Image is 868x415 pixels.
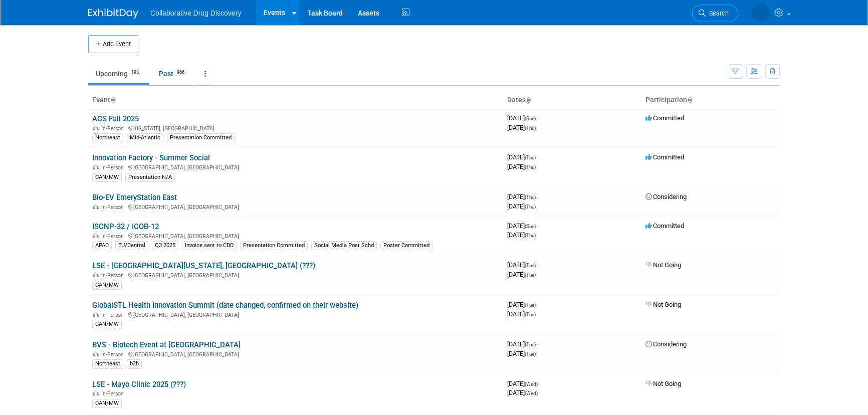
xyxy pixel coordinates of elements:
[101,233,127,240] span: In-Person
[537,193,539,200] span: -
[151,64,195,83] a: Past966
[507,124,536,131] span: [DATE]
[92,193,177,202] a: Bio-EV EmeryStation East
[92,124,499,132] div: [US_STATE], [GEOGRAPHIC_DATA]
[92,163,499,171] div: [GEOGRAPHIC_DATA], [GEOGRAPHIC_DATA]
[93,390,99,395] img: In-Person Event
[92,153,210,162] a: Innovation Factory - Summer Social
[645,193,687,200] span: Considering
[537,114,539,122] span: -
[645,153,684,161] span: Committed
[537,222,539,230] span: -
[182,241,237,250] div: Invoice sent to CDD
[507,222,539,230] span: [DATE]
[93,164,99,169] img: In-Person Event
[525,390,538,396] span: (Wed)
[150,9,241,17] span: Collaborative Drug Discovery
[92,340,241,349] a: BVS - Biotech Event at [GEOGRAPHIC_DATA]
[507,301,539,308] span: [DATE]
[115,241,148,250] div: EU/Central
[110,96,115,104] a: Sort by Event Name
[92,281,122,290] div: CAN/MW
[128,69,142,76] span: 193
[537,153,539,161] span: -
[539,380,541,387] span: -
[507,271,536,278] span: [DATE]
[101,204,127,211] span: In-Person
[88,35,138,53] button: Add Event
[645,340,687,348] span: Considering
[93,204,99,209] img: In-Person Event
[525,342,536,347] span: (Tue)
[92,359,123,368] div: Northeast
[174,69,187,76] span: 966
[92,222,159,231] a: ISCNP-32 / ICOB-12
[93,125,99,130] img: In-Person Event
[507,193,539,200] span: [DATE]
[101,312,127,318] span: In-Person
[92,310,499,318] div: [GEOGRAPHIC_DATA], [GEOGRAPHIC_DATA]
[88,9,138,19] img: ExhibitDay
[645,380,681,387] span: Not Going
[92,202,499,211] div: [GEOGRAPHIC_DATA], [GEOGRAPHIC_DATA]
[127,359,142,368] div: b2h
[127,133,163,142] div: Mid-Atlantic
[525,194,536,200] span: (Thu)
[641,92,780,109] th: Participation
[92,173,122,182] div: CAN/MW
[507,114,539,122] span: [DATE]
[92,350,499,358] div: [GEOGRAPHIC_DATA], [GEOGRAPHIC_DATA]
[92,261,315,270] a: LSE - [GEOGRAPHIC_DATA][US_STATE], [GEOGRAPHIC_DATA] (???)
[507,380,541,387] span: [DATE]
[101,272,127,279] span: In-Person
[537,301,539,308] span: -
[525,312,536,317] span: (Thu)
[92,380,186,389] a: LSE - Mayo Clinic 2025 (???)
[92,133,123,142] div: Northeast
[92,114,139,123] a: ACS Fall 2025
[93,312,99,317] img: In-Person Event
[167,133,235,142] div: Presentation Committed
[525,116,536,121] span: (Sun)
[526,96,531,104] a: Sort by Start Date
[706,10,729,17] span: Search
[525,272,536,278] span: (Tue)
[101,164,127,171] span: In-Person
[507,261,539,269] span: [DATE]
[92,232,499,240] div: [GEOGRAPHIC_DATA], [GEOGRAPHIC_DATA]
[92,241,112,250] div: APAC
[503,92,641,109] th: Dates
[507,350,536,357] span: [DATE]
[645,222,684,230] span: Committed
[152,241,178,250] div: Q3 2025
[240,241,308,250] div: Presentation Committed
[751,4,770,23] img: Mel Berg
[645,301,681,308] span: Not Going
[92,271,499,279] div: [GEOGRAPHIC_DATA], [GEOGRAPHIC_DATA]
[507,202,536,210] span: [DATE]
[380,241,432,250] div: Poster Committed
[101,390,127,397] span: In-Person
[88,64,149,83] a: Upcoming193
[645,114,684,122] span: Committed
[525,233,536,238] span: (Thu)
[92,301,358,310] a: GlobalSTL Health Innovation Summit (date changed, confirmed on their website)
[525,155,536,160] span: (Thu)
[525,381,538,387] span: (Wed)
[525,351,536,357] span: (Tue)
[507,310,536,318] span: [DATE]
[525,204,536,210] span: (Thu)
[507,153,539,161] span: [DATE]
[645,261,681,269] span: Not Going
[507,340,539,348] span: [DATE]
[311,241,377,250] div: Social Media Post Schd
[525,125,536,131] span: (Thu)
[525,263,536,268] span: (Tue)
[537,261,539,269] span: -
[92,399,122,408] div: CAN/MW
[507,389,538,396] span: [DATE]
[692,5,738,22] a: Search
[101,351,127,358] span: In-Person
[507,163,536,170] span: [DATE]
[525,164,536,170] span: (Thu)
